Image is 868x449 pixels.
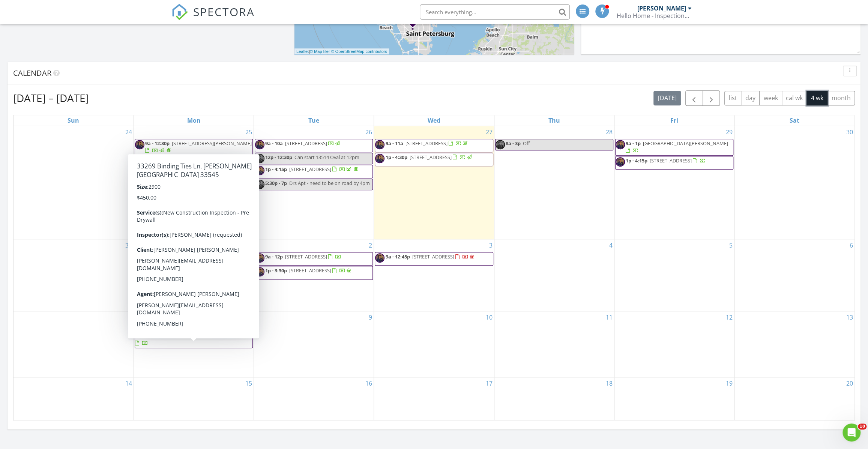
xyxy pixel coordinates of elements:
[759,91,782,105] button: week
[145,140,252,154] a: 9a - 12:30p [STREET_ADDRESS][PERSON_NAME]
[145,157,242,164] a: 12:30p - 1:30p [STREET_ADDRESS]
[523,140,530,147] span: Off
[484,126,494,138] a: Go to August 27, 2025
[604,126,614,138] a: Go to August 28, 2025
[135,171,144,180] img: img_2616.jpeg
[135,325,245,346] a: 9a - 10:30a 33269 Binding Ties Ln, [PERSON_NAME][GEOGRAPHIC_DATA] 33545
[135,139,253,156] a: 9a - 12:30p [STREET_ADDRESS][PERSON_NAME]
[617,12,692,20] div: Hello Home - Inspections & Environmental
[265,253,341,260] a: 9a - 12p [STREET_ADDRESS]
[124,126,134,138] a: Go to August 24, 2025
[255,165,373,178] a: 1p - 4:15p [STREET_ADDRESS]
[367,311,374,323] a: Go to September 9, 2025
[265,267,353,274] a: 1p - 3:30p [STREET_ADDRESS]
[145,253,167,260] span: 9a - 7:30p
[604,311,614,323] a: Go to September 11, 2025
[169,253,184,260] span: [DATE]
[703,90,720,106] button: Next
[145,171,174,178] span: 1:30p - 4:30p
[858,423,866,429] span: 10
[364,126,374,138] a: Go to August 26, 2025
[13,68,51,78] span: Calendar
[615,156,733,170] a: 1p - 4:15p [STREET_ADDRESS]
[135,156,253,170] a: 12:30p - 1:30p [STREET_ADDRESS]
[806,91,827,105] button: 4 wk
[494,126,614,239] td: Go to August 28, 2025
[734,239,854,311] td: Go to September 6, 2025
[734,377,854,420] td: Go to September 20, 2025
[637,5,686,12] div: [PERSON_NAME]
[413,20,417,24] div: 1500 49th St N , St. Petersburg, FL 33710
[614,311,734,377] td: Go to September 12, 2025
[547,115,562,126] a: Thursday
[608,239,614,251] a: Go to September 4, 2025
[127,311,134,323] a: Go to September 7, 2025
[409,154,451,161] span: [STREET_ADDRESS]
[134,311,254,377] td: Go to September 8, 2025
[845,311,854,323] a: Go to September 13, 2025
[14,311,134,377] td: Go to September 7, 2025
[285,253,327,260] span: [STREET_ADDRESS]
[255,154,264,163] img: img_2616.jpeg
[734,126,854,239] td: Go to August 30, 2025
[650,157,692,164] span: [STREET_ADDRESS]
[255,267,264,276] img: img_2616.jpeg
[14,126,134,239] td: Go to August 24, 2025
[484,377,494,389] a: Go to September 17, 2025
[254,126,374,239] td: Go to August 26, 2025
[364,377,374,389] a: Go to September 16, 2025
[14,377,134,420] td: Go to September 14, 2025
[488,239,494,251] a: Go to September 3, 2025
[255,140,264,149] img: img_2616.jpeg
[307,115,321,126] a: Tuesday
[385,154,407,161] span: 1p - 4:30p
[626,157,706,164] a: 1p - 4:15p [STREET_ADDRESS]
[842,423,860,441] iframe: Intercom live chat
[296,49,309,54] a: Leaflet
[615,139,733,156] a: 9a - 1p [GEOGRAPHIC_DATA][PERSON_NAME]
[255,139,373,152] a: 9a - 10a [STREET_ADDRESS]
[294,48,389,55] div: |
[145,171,239,178] a: 1:30p - 4:30p [STREET_ADDRESS]
[289,180,370,186] span: Drs Apt - need to be on road by 4pm
[255,180,264,189] img: img_2616.jpeg
[728,239,734,251] a: Go to September 5, 2025
[420,5,570,20] input: Search everything...
[254,239,374,311] td: Go to September 2, 2025
[685,90,703,106] button: Previous
[265,166,287,173] span: 1p - 4:15p
[375,139,493,152] a: 9a - 11a [STREET_ADDRESS]
[185,115,202,126] a: Monday
[265,140,283,147] span: 9a - 10a
[848,239,854,251] a: Go to September 6, 2025
[124,377,134,389] a: Go to September 14, 2025
[179,157,221,164] span: [STREET_ADDRESS]
[124,239,134,251] a: Go to August 31, 2025
[294,154,359,161] span: Can start 13514 Oval at 12pm
[289,267,331,274] span: [STREET_ADDRESS]
[244,377,254,389] a: Go to September 15, 2025
[616,140,625,149] img: img_2616.jpeg
[669,115,680,126] a: Friday
[375,252,493,266] a: 9a - 12:45p [STREET_ADDRESS]
[385,140,403,147] span: 9a - 11a
[285,140,327,147] span: [STREET_ADDRESS]
[254,377,374,420] td: Go to September 16, 2025
[247,311,254,323] a: Go to September 8, 2025
[782,91,807,105] button: cal wk
[643,140,728,147] span: [GEOGRAPHIC_DATA][PERSON_NAME]
[135,253,144,263] img: img_2616.jpeg
[614,126,734,239] td: Go to August 29, 2025
[135,157,144,167] img: img_2616.jpeg
[247,239,254,251] a: Go to September 1, 2025
[734,311,854,377] td: Go to September 13, 2025
[788,115,801,126] a: Saturday
[145,325,245,339] span: 33269 Binding Ties Ln, [PERSON_NAME][GEOGRAPHIC_DATA] 33545
[375,140,384,149] img: img_2616.jpeg
[494,239,614,311] td: Go to September 4, 2025
[176,171,218,178] span: [STREET_ADDRESS]
[145,325,170,332] span: 9a - 10:30a
[484,311,494,323] a: Go to September 10, 2025
[171,4,188,20] img: The Best Home Inspection Software - Spectora
[14,239,134,311] td: Go to August 31, 2025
